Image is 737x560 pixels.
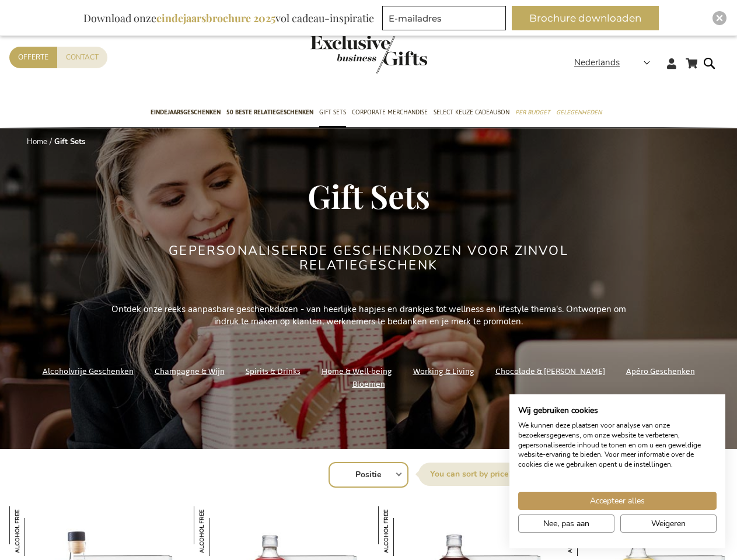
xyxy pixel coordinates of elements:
[518,492,717,510] button: Accepteer alle cookies
[378,506,428,556] img: The Mocktail Club Berry Bash Geschenkset
[310,35,369,73] a: store logo
[712,11,726,25] div: Close
[434,106,509,118] span: Select Keuze Cadeaubon
[151,106,221,118] span: Eindejaarsgeschenken
[518,421,717,470] p: We kunnen deze plaatsen voor analyse van onze bezoekersgegevens, om onze website te verbeteren, g...
[310,35,427,73] img: Exclusive Business gifts logo
[543,517,589,530] span: Nee, pas aan
[43,363,134,379] a: Alcoholvrije Geschenken
[352,106,428,118] span: Corporate Merchandise
[57,47,107,68] a: Contact
[382,6,509,34] form: marketing offers and promotions
[512,6,659,30] button: Brochure downloaden
[308,174,430,217] span: Gift Sets
[556,106,602,118] span: Gelegenheden
[156,11,275,25] b: eindejaarsbrochure 2025
[150,244,588,272] h2: Gepersonaliseerde geschenkdozen voor zinvol relatiegeschenk
[495,363,605,379] a: Chocolade & [PERSON_NAME]
[518,405,717,416] h2: Wij gebruiken cookies
[518,514,614,533] button: Pas cookie voorkeuren aan
[194,506,243,556] img: The Mocktail Club Grapefruit Grace Geschenkset
[352,376,385,392] a: Bloemen
[590,495,645,507] span: Accepteer alles
[382,6,506,30] input: E-mailadres
[574,56,658,69] div: Nederlands
[319,106,346,118] span: Gift Sets
[413,363,474,379] a: Working & Living
[246,363,301,379] a: Spirits & Drinks
[574,56,620,69] span: Nederlands
[626,363,695,379] a: Apéro Geschenken
[9,506,59,556] img: Gutss Cuba Libre Mocktail Set
[716,15,723,22] img: Close
[106,303,631,328] p: Ontdek onze reeks aanpasbare geschenkdozen - van heerlijke hapjes en drankjes tot wellness en lif...
[78,6,379,30] div: Download onze vol cadeau-inspiratie
[9,47,57,68] a: Offerte
[418,463,522,486] label: Sorteer op
[27,136,47,147] a: Home
[226,106,313,118] span: 50 beste relatiegeschenken
[620,514,717,533] button: Alle cookies weigeren
[515,106,550,118] span: Per Budget
[651,517,686,530] span: Weigeren
[54,136,85,147] strong: Gift Sets
[322,363,392,379] a: Home & Well-being
[155,363,225,379] a: Champagne & Wijn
